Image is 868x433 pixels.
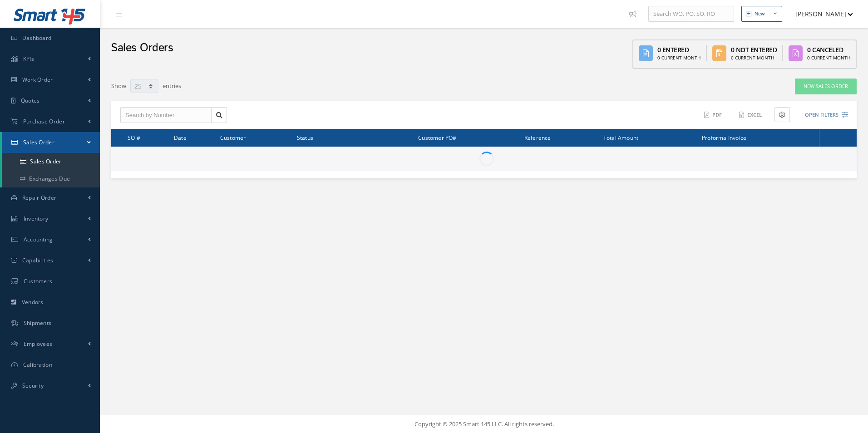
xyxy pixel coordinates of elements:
[22,382,44,389] span: Security
[755,10,765,18] div: New
[23,55,34,63] span: KPIs
[741,6,782,22] button: New
[21,97,40,104] span: Quotes
[603,133,638,142] span: Total Amount
[22,256,54,264] span: Capabilities
[220,133,246,142] span: Customer
[23,361,52,369] span: Calibration
[23,138,54,146] span: Sales Order
[111,41,173,55] h2: Sales Orders
[731,45,777,54] div: 0 Not Entered
[735,107,768,123] button: Excel
[120,107,212,123] input: Search by Number
[109,420,859,429] div: Copyright © 2025 Smart 145 LLC. All rights reserved.
[787,5,853,23] button: [PERSON_NAME]
[22,34,52,42] span: Dashboard
[797,108,848,123] button: Open Filters
[648,6,734,22] input: Search WO, PO, SO, RO
[128,133,140,142] span: SO #
[24,340,53,348] span: Employees
[22,298,44,306] span: Vendors
[24,277,53,285] span: Customers
[795,79,857,94] a: New Sales Order
[23,118,65,125] span: Purchase Order
[2,170,100,187] a: Exchanges Due
[657,45,700,54] div: 0 Entered
[24,236,53,243] span: Accounting
[2,153,100,170] a: Sales Order
[702,133,746,142] span: Proforma Invoice
[174,133,187,142] span: Date
[163,78,181,91] label: entries
[297,133,313,142] span: Status
[22,76,53,84] span: Work Order
[24,215,49,222] span: Inventory
[22,194,57,202] span: Repair Order
[524,133,551,142] span: Reference
[111,78,126,91] label: Show
[657,54,700,61] div: 0 Current Month
[700,107,728,123] button: PDF
[418,133,456,142] span: Customer PO#
[2,132,100,153] a: Sales Order
[24,319,52,327] span: Shipments
[731,54,777,61] div: 0 Current Month
[807,45,850,54] div: 0 Canceled
[807,54,850,61] div: 0 Current Month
